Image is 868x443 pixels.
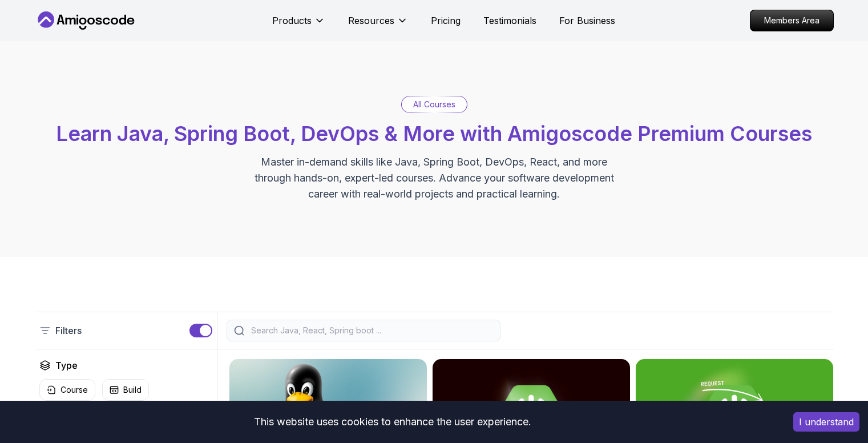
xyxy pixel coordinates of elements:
[431,14,461,27] a: Pricing
[272,14,312,27] p: Products
[243,154,626,202] p: Master in-demand skills like Java, Spring Boot, DevOps, React, and more through hands-on, expert-...
[9,409,776,434] div: This website uses cookies to enhance the user experience.
[348,14,394,27] p: Resources
[60,384,88,396] p: Course
[413,99,455,110] p: All Courses
[249,325,493,336] input: Search Java, React, Spring boot ...
[102,379,149,401] button: Build
[559,14,615,27] a: For Business
[56,121,812,146] span: Learn Java, Spring Boot, DevOps & More with Amigoscode Premium Courses
[793,412,859,432] button: Accept cookies
[55,324,82,337] p: Filters
[272,14,325,37] button: Products
[750,10,834,31] a: Members Area
[39,379,95,401] button: Course
[348,14,408,37] button: Resources
[123,384,142,396] p: Build
[55,359,78,372] h2: Type
[483,14,536,27] a: Testimonials
[750,10,833,31] p: Members Area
